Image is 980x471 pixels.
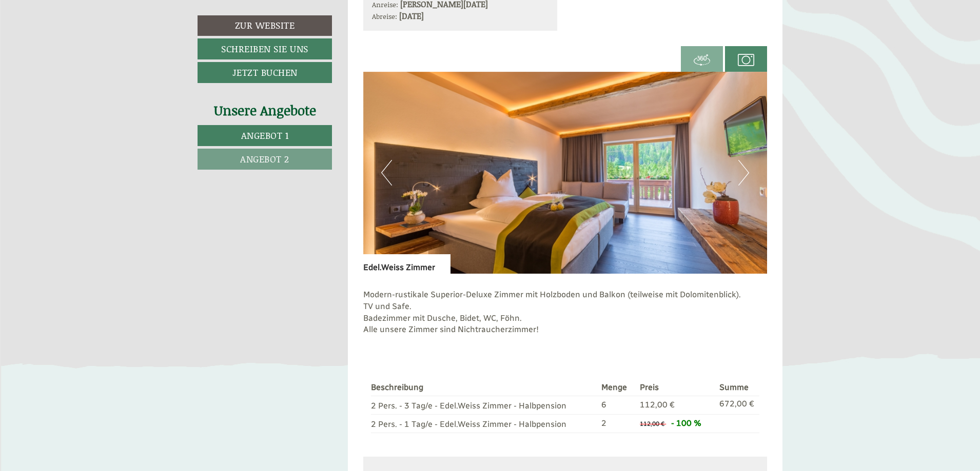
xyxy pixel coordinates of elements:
img: camera.svg [738,52,754,68]
td: 672,00 € [715,396,759,415]
span: Angebot 1 [241,129,289,142]
button: Previous [381,160,392,186]
span: 112,00 € [640,420,664,427]
a: Jetzt buchen [198,62,332,83]
p: Modern-rustikale Superior-Deluxe Zimmer mit Holzboden und Balkon (teilweise mit Dolomitenblick). ... [363,289,768,336]
td: 2 Pers. - 3 Tag/e - Edel.Weiss Zimmer - Halbpension [371,396,598,415]
span: Angebot 2 [240,152,289,166]
div: Edel.Weiss Zimmer [363,254,450,274]
b: [DATE] [399,10,424,22]
th: Menge [597,380,636,396]
td: 6 [597,396,636,415]
img: 360-grad.svg [694,52,710,68]
th: Summe [715,380,759,396]
span: 112,00 € [640,400,675,409]
small: Abreise: [372,11,397,22]
td: 2 Pers. - 1 Tag/e - Edel.Weiss Zimmer - Halbpension [371,414,598,433]
td: 2 [597,414,636,433]
a: Schreiben Sie uns [198,38,332,59]
div: Unsere Angebote [198,101,332,120]
th: Beschreibung [371,380,598,396]
img: image [363,72,768,274]
a: Zur Website [198,15,332,36]
th: Preis [636,380,715,396]
button: Next [738,160,749,186]
span: - 100 % [671,418,701,428]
